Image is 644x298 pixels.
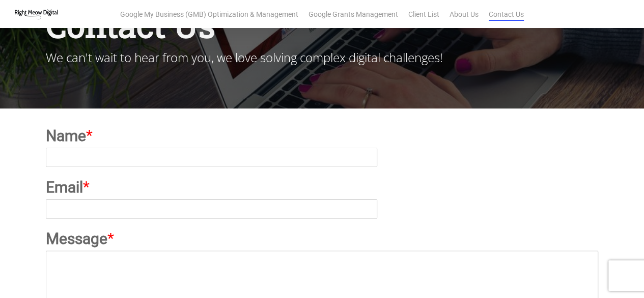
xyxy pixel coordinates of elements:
[46,177,598,197] label: Email
[120,9,298,19] a: Google My Business (GMB) Optimization & Management
[489,9,524,19] a: Contact Us
[408,9,439,19] a: Client List
[309,9,398,19] a: Google Grants Management
[450,9,479,19] a: About Us
[46,49,443,66] span: We can't wait to hear from you, we love solving complex digital challenges!
[46,126,598,146] label: Name
[46,229,598,249] label: Message
[46,3,598,46] h1: Contact Us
